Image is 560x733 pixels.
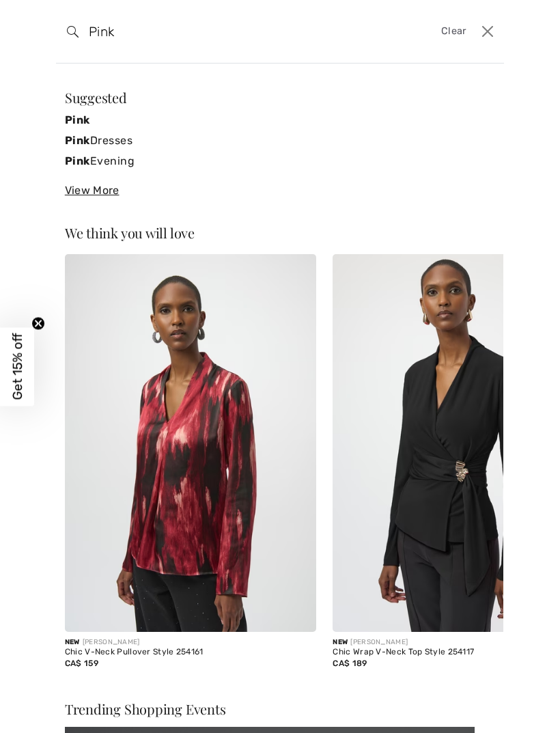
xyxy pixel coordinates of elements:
[65,110,495,130] a: Pink
[65,223,195,242] span: We think you will love
[65,130,495,151] a: PinkDresses
[65,91,495,105] div: Suggested
[33,10,61,22] span: Help
[65,659,98,668] span: CA$ 159
[65,638,80,646] span: New
[65,151,495,171] a: PinkEvening
[65,182,495,199] div: View More
[10,333,25,400] span: Get 15% off
[65,637,317,648] div: [PERSON_NAME]
[65,134,90,147] strong: Pink
[65,702,495,716] div: Trending Shopping Events
[67,26,79,38] img: search the website
[65,254,317,632] img: Chic V-Neck Pullover Style 254161. Black/red
[477,20,499,42] button: Close
[31,316,45,330] button: Close teaser
[65,648,317,657] div: Chic V-Neck Pullover Style 254161
[79,11,386,52] input: TYPE TO SEARCH
[333,638,348,646] span: New
[441,24,466,39] span: Clear
[65,154,90,167] strong: Pink
[333,659,367,668] span: CA$ 189
[65,113,90,126] strong: Pink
